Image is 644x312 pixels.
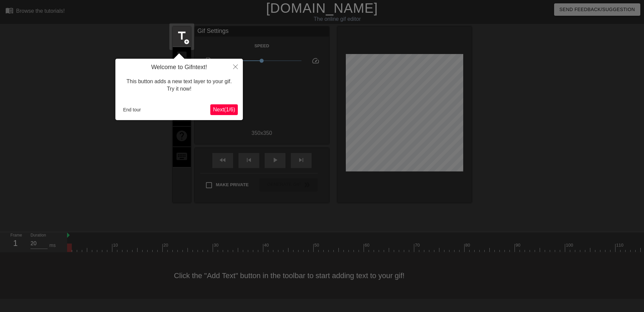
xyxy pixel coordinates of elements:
button: Close [228,59,243,74]
div: This button adds a new text layer to your gif. Try it now! [120,71,238,100]
span: Next ( 1 / 6 ) [213,107,235,112]
button: Next [210,104,238,115]
h4: Welcome to Gifntext! [120,64,238,71]
button: End tour [120,105,144,115]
